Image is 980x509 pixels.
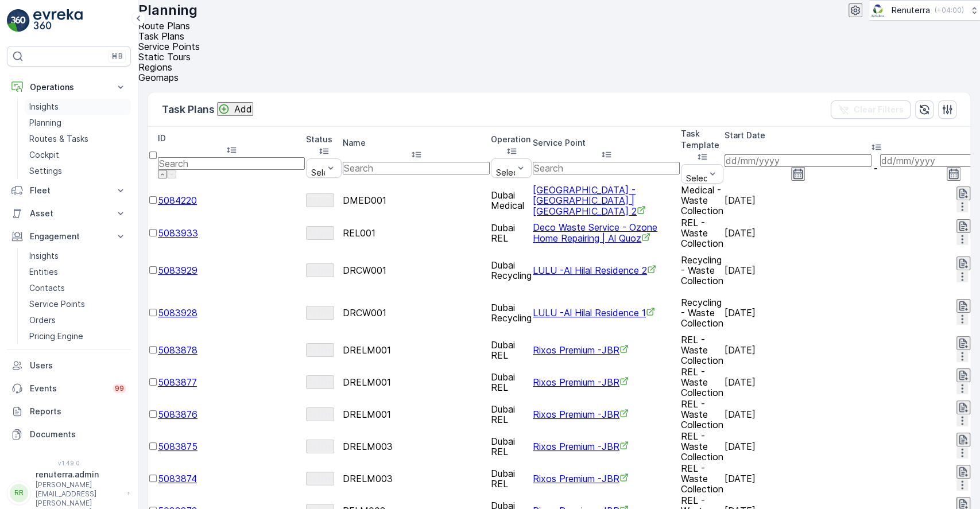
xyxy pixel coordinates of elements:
[491,292,532,333] td: Dubai Recycling
[343,185,490,216] td: DMED001
[725,154,871,167] input: dd/mm/yyyy
[533,184,646,217] span: [GEOGRAPHIC_DATA] - [GEOGRAPHIC_DATA] | [GEOGRAPHIC_DATA] 2
[491,250,532,291] td: Dubai Recycling
[158,195,197,206] a: 5084220
[307,376,333,388] p: Active
[29,117,61,129] p: Planning
[496,168,521,177] p: Select
[343,137,490,149] p: Name
[7,460,131,467] span: v 1.49.0
[491,431,532,462] td: Dubai REL
[831,100,911,119] button: Clear Filters
[854,104,904,115] p: Clear Filters
[491,134,532,145] p: Operation
[343,292,490,333] td: DRCW001
[7,354,131,377] a: Users
[491,335,532,366] td: Dubai REL
[25,248,131,264] a: Insights
[25,115,131,131] a: Planning
[533,441,629,452] a: Rixos Premium -JBR
[306,263,334,277] button: Active
[7,400,131,423] a: Reports
[7,423,131,446] a: Documents
[306,472,334,485] button: Active
[158,133,305,144] p: ID
[681,128,723,151] p: Task Template
[533,184,646,217] a: Saudi German Hospital - Akoya | Damac Hills 2
[306,193,334,207] button: Active
[10,484,28,502] div: RR
[343,463,490,494] td: DRELM003
[217,102,253,116] button: Add
[311,168,336,177] p: Select
[25,296,131,312] a: Service Points
[686,174,711,183] p: Select
[343,250,490,291] td: DRCW001
[681,292,723,333] td: Recycling - Waste Collection
[158,473,197,484] a: 5083874
[307,227,333,239] p: Active
[874,163,878,173] p: -
[681,335,723,366] td: REL - Waste Collection
[533,137,680,149] p: Service Point
[158,409,197,420] a: 5083876
[307,441,333,452] p: Active
[33,9,83,32] img: logo_light-DOdMpM7g.png
[29,298,85,310] p: Service Points
[158,227,198,239] a: 5083933
[25,163,131,179] a: Settings
[158,265,197,276] span: 5083929
[234,104,252,114] p: Add
[307,344,333,356] p: Active
[29,250,59,262] p: Insights
[306,407,334,421] button: Active
[533,409,629,420] a: Rixos Premium -JBR
[307,195,333,206] p: Active
[343,367,490,398] td: DRELM001
[307,473,333,484] p: Active
[343,399,490,430] td: DRELM001
[25,312,131,328] a: Orders
[491,463,532,494] td: Dubai REL
[29,331,83,342] p: Pricing Engine
[30,208,108,219] p: Asset
[681,399,723,430] td: REL - Waste Collection
[138,30,184,42] span: Task Plans
[158,157,305,170] input: Search
[30,360,126,371] p: Users
[533,307,655,318] a: LULU -Al Hilal Residence 1
[306,306,334,320] button: Active
[115,384,124,393] p: 99
[306,440,334,453] button: Active
[533,222,657,244] span: Deco Waste Service - Ozone Home Repairing | Al Quoz
[343,335,490,366] td: DRELM001
[158,441,197,452] a: 5083875
[30,429,126,440] p: Documents
[533,344,629,356] a: Rixos Premium -JBR
[533,376,629,388] a: Rixos Premium -JBR
[158,376,197,388] a: 5083877
[307,409,333,420] p: Active
[25,147,131,163] a: Cockpit
[935,6,964,15] p: ( +04:00 )
[138,61,172,73] span: Regions
[158,307,197,318] a: 5083928
[7,76,131,99] button: Operations
[25,131,131,147] a: Routes & Tasks
[30,81,108,93] p: Operations
[29,165,62,177] p: Settings
[343,162,490,174] input: Search
[533,473,629,484] a: Rixos Premium -JBR
[681,185,723,216] td: Medical - Waste Collection
[491,185,532,216] td: Dubai Medical
[7,202,131,225] button: Asset
[25,280,131,296] a: Contacts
